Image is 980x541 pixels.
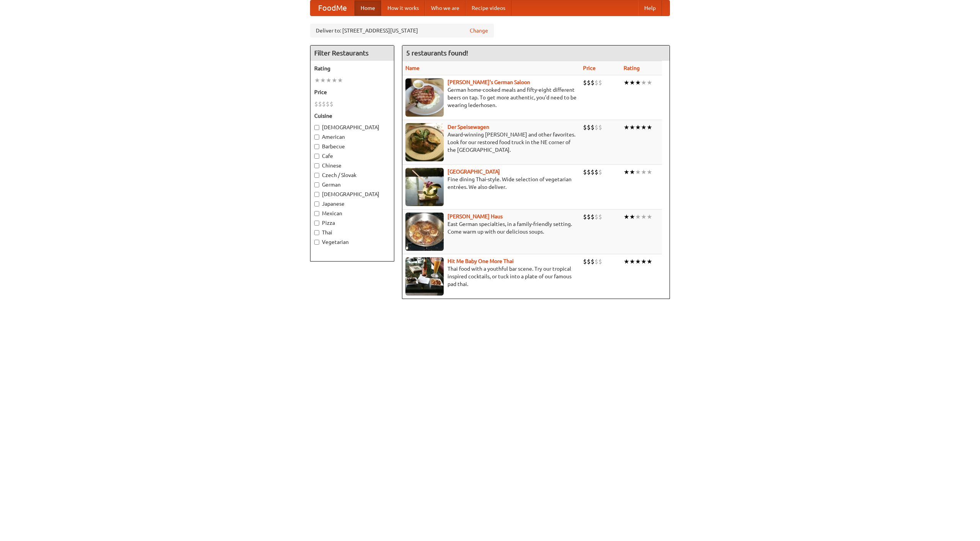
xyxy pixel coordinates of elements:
li: ★ [629,123,635,132]
li: $ [598,78,602,87]
li: ★ [629,257,635,266]
li: $ [595,257,598,266]
li: ★ [326,76,332,84]
li: ★ [641,78,647,87]
label: [DEMOGRAPHIC_DATA] [314,123,390,131]
img: satay.jpg [405,168,444,206]
li: ★ [624,123,629,132]
a: [PERSON_NAME] Haus [448,213,503,219]
a: Der Speisewagen [448,124,489,130]
p: Award-winning [PERSON_NAME] and other favorites. Look for our restored food truck in the NE corne... [405,131,577,154]
a: Name [405,65,420,71]
li: $ [591,257,595,266]
li: ★ [641,213,647,221]
label: Vegetarian [314,238,390,246]
li: ★ [629,78,635,87]
input: American [314,135,319,140]
input: [DEMOGRAPHIC_DATA] [314,125,319,130]
h4: Filter Restaurants [310,45,394,61]
li: $ [598,213,602,221]
li: $ [598,257,602,266]
input: Pizza [314,221,319,226]
p: East German specialties, in a family-friendly setting. Come warm up with our delicious soups. [405,220,577,236]
input: Mexican [314,211,319,216]
img: kohlhaus.jpg [405,213,444,251]
input: Japanese [314,201,319,206]
li: $ [598,123,602,132]
input: Cafe [314,154,319,159]
li: ★ [320,76,326,84]
li: ★ [314,76,320,84]
li: ★ [641,123,647,132]
input: Thai [314,230,319,235]
ng-pluralize: 5 restaurants found! [406,49,468,57]
li: ★ [647,168,652,176]
a: [PERSON_NAME]'s German Saloon [448,79,530,85]
img: esthers.jpg [405,78,444,117]
li: ★ [647,78,652,87]
li: $ [595,78,598,87]
label: Cafe [314,152,390,160]
label: [DEMOGRAPHIC_DATA] [314,190,390,198]
li: ★ [635,213,641,221]
li: $ [591,123,595,132]
p: German home-cooked meals and fifty-eight different beers on tap. To get more authentic, you'd nee... [405,86,577,109]
li: $ [591,213,595,221]
li: $ [587,78,591,87]
li: $ [587,213,591,221]
label: Barbecue [314,143,390,150]
h5: Rating [314,65,390,72]
a: Price [583,65,596,71]
h5: Cuisine [314,112,390,120]
p: Fine dining Thai-style. Wide selection of vegetarian entrées. We also deliver. [405,175,577,191]
a: Help [638,0,662,16]
a: FoodMe [310,0,354,16]
li: ★ [624,213,629,221]
li: $ [591,168,595,176]
input: [DEMOGRAPHIC_DATA] [314,192,319,197]
input: Czech / Slovak [314,173,319,178]
label: American [314,133,390,141]
li: $ [595,123,598,132]
input: German [314,182,319,187]
label: Mexican [314,210,390,217]
input: Chinese [314,163,319,168]
li: ★ [641,168,647,176]
li: $ [587,168,591,176]
a: How it works [381,0,425,16]
input: Vegetarian [314,240,319,245]
li: ★ [635,168,641,176]
li: ★ [629,168,635,176]
a: Who we are [425,0,465,16]
label: Chinese [314,162,390,169]
li: $ [583,257,587,266]
li: ★ [635,257,641,266]
li: ★ [624,257,629,266]
label: Pizza [314,219,390,227]
li: $ [583,123,587,132]
p: Thai food with a youthful bar scene. Try our tropical inspired cocktails, or tuck into a plate of... [405,265,577,288]
a: Hit Me Baby One More Thai [448,258,514,264]
li: $ [583,213,587,221]
li: $ [587,257,591,266]
a: [GEOGRAPHIC_DATA] [448,169,500,175]
li: ★ [647,257,652,266]
li: $ [330,100,333,108]
li: ★ [624,78,629,87]
div: Deliver to: [STREET_ADDRESS][US_STATE] [310,24,494,37]
li: ★ [337,76,343,84]
label: Japanese [314,200,390,208]
li: $ [598,168,602,176]
h5: Price [314,88,390,96]
a: Rating [624,65,640,71]
li: ★ [629,213,635,221]
li: ★ [635,123,641,132]
li: $ [318,100,322,108]
label: German [314,181,390,188]
li: ★ [332,76,337,84]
